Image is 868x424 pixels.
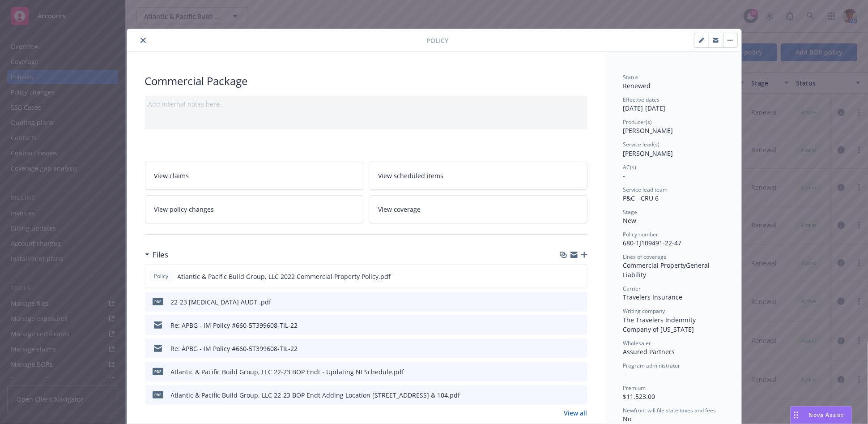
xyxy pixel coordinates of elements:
button: download file [562,390,569,400]
button: preview file [576,390,584,400]
div: Atlantic & Pacific Build Group, LLC 22-23 BOP Endt Adding Location [STREET_ADDRESS] & 104.pdf [171,390,460,400]
span: Commercial Property [623,261,686,270]
span: Newfront will file state taxes and fees [623,407,716,414]
span: - [623,370,625,378]
button: preview file [575,272,583,281]
span: P&C - CRU 6 [623,194,659,202]
span: [PERSON_NAME] [623,126,673,135]
div: Re: APBG - IM Policy #660-5T399608-TIL-22 [171,321,298,330]
a: View claims [145,162,364,190]
span: Service lead team [623,186,668,193]
span: AC(s) [623,163,637,171]
span: Policy [427,36,449,45]
button: download file [561,272,568,281]
span: Lines of coverage [623,253,667,261]
button: download file [562,297,569,307]
span: Service lead(s) [623,141,660,148]
div: Add internal notes here... [149,99,584,109]
a: View coverage [369,195,587,223]
span: Travelers Insurance [623,293,683,301]
span: [PERSON_NAME] [623,149,673,158]
span: The Travelers Indemnity Company of [US_STATE] [623,316,698,334]
span: Carrier [623,285,641,292]
div: Files [145,249,169,261]
button: download file [562,367,569,377]
span: Producer(s) [623,118,652,126]
span: Writing company [623,307,665,315]
span: Effective dates [623,96,660,103]
button: preview file [576,297,584,307]
span: $11,523.00 [623,392,655,401]
span: Status [623,73,639,81]
span: Atlantic & Pacific Build Group, LLC 2022 Commercial Property Policy.pdf [178,272,391,281]
span: Renewed [623,81,651,90]
span: pdf [153,298,163,305]
span: Assured Partners [623,347,675,356]
div: 22-23 [MEDICAL_DATA] AUDT .pdf [171,297,272,307]
span: View coverage [378,205,421,214]
span: Policy [153,272,170,280]
button: preview file [576,344,584,353]
span: No [623,415,632,423]
a: View scheduled items [369,162,587,190]
span: - [623,171,625,180]
span: Wholesaler [623,339,651,347]
span: Premium [623,384,646,392]
button: download file [562,344,569,353]
span: Policy number [623,231,659,238]
span: pdf [153,391,163,398]
div: Atlantic & Pacific Build Group, LLC 22-23 BOP Endt - Updating NI Schedule.pdf [171,367,404,377]
span: View claims [154,171,189,180]
div: Re: APBG - IM Policy #660-5T399608-TIL-22 [171,344,298,353]
span: View scheduled items [378,171,443,180]
span: 680-1J109491-22-47 [623,239,682,247]
a: View all [564,408,587,418]
div: Drag to move [791,407,802,424]
span: pdf [153,368,163,375]
div: [DATE] - [DATE] [623,96,723,113]
button: preview file [576,321,584,330]
span: Nova Assist [809,411,844,419]
span: Program administrator [623,362,681,369]
button: download file [562,321,569,330]
button: preview file [576,367,584,377]
div: Commercial Package [145,73,587,89]
a: View policy changes [145,195,364,223]
button: close [138,35,149,46]
h3: Files [153,249,169,261]
span: Stage [623,208,638,216]
span: New [623,216,637,225]
span: View policy changes [154,205,214,214]
span: General Liability [623,261,712,279]
button: Nova Assist [790,406,852,424]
